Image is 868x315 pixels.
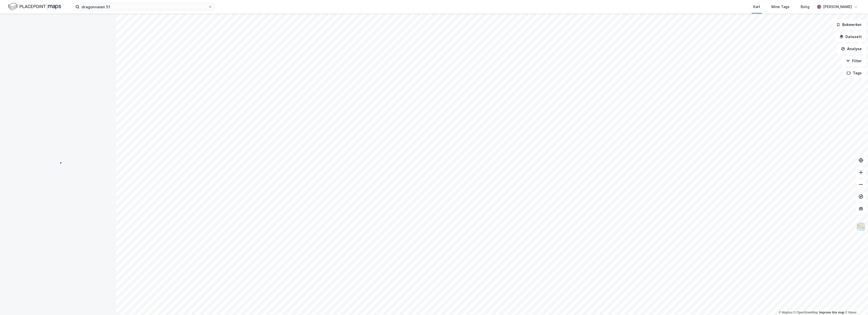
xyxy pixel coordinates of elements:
div: [PERSON_NAME] [823,4,852,10]
button: Bokmerker [832,20,866,30]
div: Mine Tags [771,4,790,10]
img: Z [856,222,866,232]
a: OpenStreetMap [794,311,818,314]
div: Bolig [801,4,809,10]
button: Tags [843,68,866,78]
button: Filter [842,56,866,66]
input: Søk på adresse, matrikkel, gårdeiere, leietakere eller personer [79,3,208,11]
iframe: Chat Widget [843,291,868,315]
button: Datasett [835,32,866,42]
div: Kart [753,4,760,10]
a: Improve this map [819,311,844,314]
button: Analyse [837,44,866,54]
a: Mapbox [779,311,793,314]
div: Kontrollprogram for chat [843,291,868,315]
img: logo.f888ab2527a4732fd821a326f86c7f29.svg [8,2,61,11]
img: spinner.a6d8c91a73a9ac5275cf975e30b51cfb.svg [54,157,62,165]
